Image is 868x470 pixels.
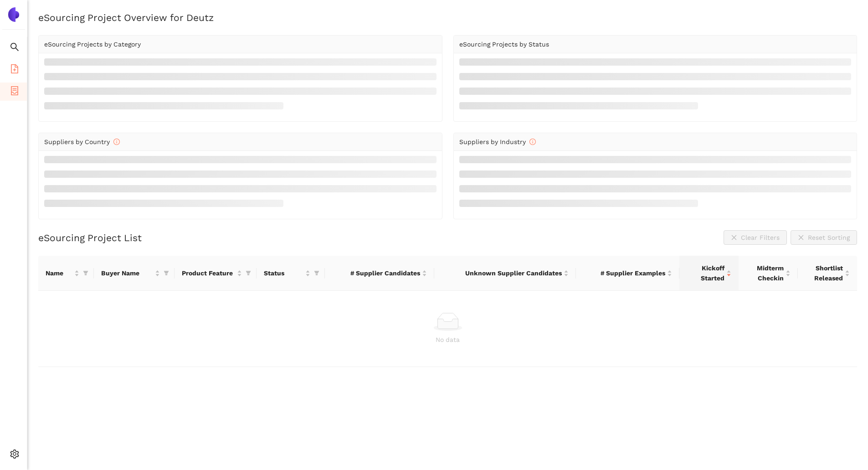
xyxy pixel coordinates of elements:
th: this column's title is Product Feature,this column is sortable [175,256,257,291]
span: filter [314,270,319,276]
h2: eSourcing Project List [38,231,142,244]
th: this column's title is Unknown Supplier Candidates,this column is sortable [434,256,576,291]
span: filter [312,266,321,280]
span: Suppliers by Country [44,138,120,145]
span: filter [81,266,90,280]
th: this column's title is # Supplier Examples,this column is sortable [576,256,679,291]
th: this column's title is Midterm Checkin,this column is sortable [739,256,798,291]
span: Midterm Checkin [746,263,784,283]
th: this column's title is Buyer Name,this column is sortable [94,256,174,291]
th: this column's title is Name,this column is sortable [38,256,94,291]
span: search [10,39,19,57]
span: filter [83,270,88,276]
th: this column's title is Shortlist Released,this column is sortable [798,256,857,291]
span: file-add [10,61,19,79]
span: filter [162,266,171,280]
th: this column's title is # Supplier Candidates,this column is sortable [325,256,434,291]
span: Product Feature [182,268,235,278]
button: closeReset Sorting [791,230,857,245]
span: # Supplier Examples [583,268,665,278]
span: filter [246,270,251,276]
h2: eSourcing Project Overview for Deutz [38,11,857,24]
img: Logo [6,7,21,22]
span: setting [10,446,19,465]
span: Shortlist Released [805,263,843,283]
span: Unknown Supplier Candidates [442,268,562,278]
span: filter [164,270,169,276]
span: info-circle [113,139,120,145]
button: closeClear Filters [724,230,787,245]
span: # Supplier Candidates [332,268,420,278]
span: eSourcing Projects by Status [459,41,549,48]
span: Buyer Name [101,268,153,278]
span: Name [46,268,72,278]
th: this column's title is Status,this column is sortable [257,256,325,291]
div: No data [46,335,850,345]
span: Kickoff Started [687,263,724,283]
span: Status [264,268,303,278]
span: filter [244,266,253,280]
span: eSourcing Projects by Category [44,41,141,48]
span: info-circle [529,139,536,145]
span: Suppliers by Industry [459,138,536,145]
span: container [10,83,19,101]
